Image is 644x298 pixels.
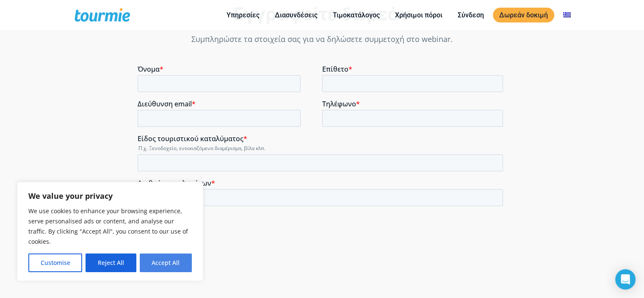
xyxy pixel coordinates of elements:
[268,10,324,20] a: Διασυνδέσεις
[326,10,386,20] a: Τιμοκατάλογος
[615,269,636,290] div: Open Intercom Messenger
[220,10,266,20] a: Υπηρεσίες
[493,8,554,22] a: Δωρεάν δοκιμή
[389,10,449,20] a: Χρήσιμοι πόροι
[86,253,136,272] button: Reject All
[557,10,577,20] a: Αλλαγή σε
[140,253,192,272] button: Accept All
[28,191,192,201] p: We value your privacy
[138,65,506,253] iframe: Form 1
[185,34,218,44] span: Τηλέφωνο
[138,33,506,45] p: Συμπληρώστε τα στοιχεία σας για να δηλώσετε συμμετοχή στο webinar.
[451,10,490,20] a: Σύνδεση
[28,206,192,247] p: We use cookies to enhance your browsing experience, serve personalised ads or content, and analys...
[28,253,82,272] button: Customise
